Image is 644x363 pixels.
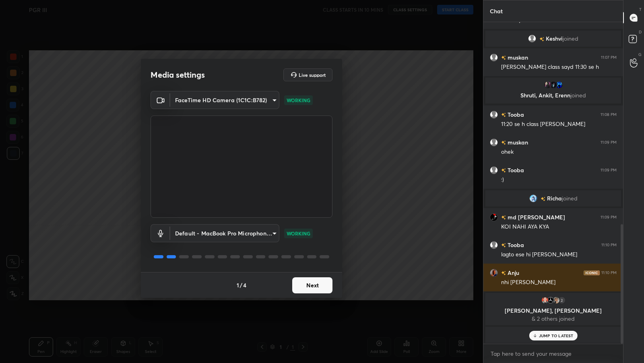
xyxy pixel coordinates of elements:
p: JUMP TO LATEST [539,333,574,338]
img: d9c98f606eac460785a62f23716aa728.jpg [529,194,537,202]
p: [PERSON_NAME], [PERSON_NAME] [490,307,616,314]
p: WORKING [287,97,310,104]
img: b59c5e4a4ae4471181b5ea381e86aa22.jpg [544,81,552,89]
span: joined [562,195,578,202]
p: T [639,6,642,12]
h6: Anju [506,268,519,277]
span: joined [570,91,586,99]
img: no-rating-badge.077c3623.svg [501,56,506,60]
div: 2 [558,296,566,304]
img: no-rating-badge.077c3623.svg [501,243,506,248]
img: b1ce643739ec4ac0b9c9e377db9f5b14.jpg [547,296,555,304]
p: WORKING [287,230,310,237]
img: default.png [490,166,498,174]
div: 11:09 PM [601,168,617,173]
h4: 4 [243,281,246,289]
div: lagto ese hi [PERSON_NAME] [501,251,617,259]
div: grid [483,22,623,344]
div: 11:10 PM [601,270,617,275]
h6: Tooba [506,110,524,119]
span: Keshvi [546,35,563,42]
div: FaceTime HD Camera (1C1C:B782) [170,91,279,109]
p: G [638,52,642,58]
img: cd5ff53bf8d84095b7a72e5491313d22.jpg [541,296,549,304]
img: 91c075592f45439bb505a73bc0a27fa9.jpg [555,81,563,89]
img: no-rating-badge.077c3623.svg [501,140,506,145]
button: Next [292,277,332,293]
img: no-rating-badge.077c3623.svg [501,271,506,275]
p: & 2 others joined [490,316,616,322]
img: 0263346f9d5b47dda73ed56ced69c5c1.jpg [549,81,557,89]
img: b9cd740b1d30428c9ec9de15ae308f34.jpg [552,296,560,304]
p: Chat [483,0,509,22]
span: joined [563,35,578,42]
img: no-rating-badge.077c3623.svg [501,215,506,220]
img: 74b9449c3b194a328eb58f761bfcb276.jpg [490,269,498,277]
div: 11:08 PM [601,112,617,117]
span: Richa [547,195,562,202]
div: nhi [PERSON_NAME] [501,278,617,287]
h2: Media settings [151,70,205,80]
img: default.png [490,241,498,249]
h4: / [240,281,242,289]
p: Shruti, Ankit, Erenn [490,92,616,99]
h4: 1 [237,281,239,289]
div: 11:09 PM [601,140,617,145]
div: 11:20 se h class [PERSON_NAME] [501,120,617,128]
img: c7364fc8c3474f12954ad58cc4f1563b.jpg [490,213,498,221]
h6: Tooba [506,166,524,174]
img: default.png [528,35,536,43]
img: no-rating-badge.077c3623.svg [539,37,544,41]
img: no-rating-badge.077c3623.svg [501,168,506,173]
img: default.png [490,111,498,119]
h6: Tooba [506,241,524,249]
img: no-rating-badge.077c3623.svg [541,197,545,201]
h6: muskan [506,53,528,62]
div: 11:09 PM [601,215,617,220]
p: D [639,29,642,35]
h6: md [PERSON_NAME] [506,213,565,221]
h5: Live support [299,72,326,77]
img: default.png [490,138,498,146]
div: 11:07 PM [601,55,617,60]
div: 11:10 PM [601,243,617,248]
img: iconic-dark.1390631f.png [584,270,600,275]
div: :) [501,176,617,184]
div: KOI NAHI AYA KYA [501,223,617,231]
div: ohek [501,148,617,156]
div: FaceTime HD Camera (1C1C:B782) [170,224,279,242]
h6: muskan [506,138,528,146]
img: default.png [490,54,498,62]
img: no-rating-badge.077c3623.svg [501,113,506,117]
div: [PERSON_NAME] class sayd 11:30 se h [501,63,617,71]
